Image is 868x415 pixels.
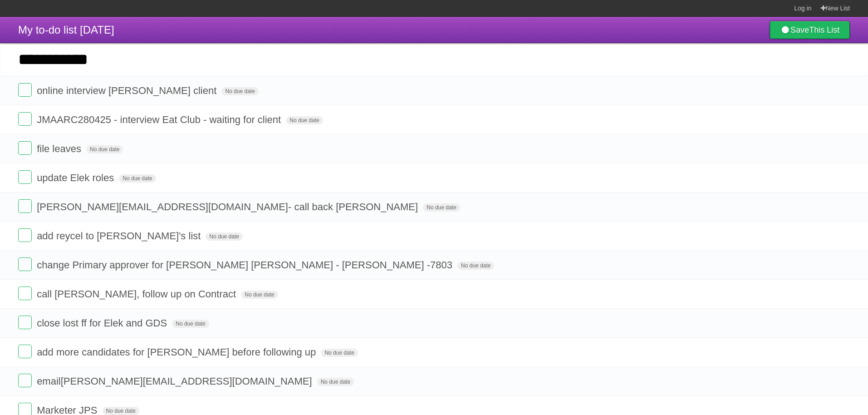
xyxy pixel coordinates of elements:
[119,174,156,183] span: No due date
[37,172,116,183] span: update Elek roles
[18,316,32,329] label: Done
[18,345,32,358] label: Done
[103,407,139,415] span: No due date
[37,85,219,96] span: online interview [PERSON_NAME] client
[18,257,32,271] label: Done
[18,112,32,126] label: Done
[18,287,32,300] label: Done
[37,346,318,358] span: add more candidates for [PERSON_NAME] before following up
[18,199,32,213] label: Done
[18,170,32,184] label: Done
[241,291,278,299] span: No due date
[37,230,203,242] span: add reycel to [PERSON_NAME]'s list
[37,317,169,329] span: close lost ff for Elek and GDS
[37,201,420,212] span: [PERSON_NAME][EMAIL_ADDRESS][DOMAIN_NAME] - call back [PERSON_NAME]
[423,203,460,212] span: No due date
[18,141,32,155] label: Done
[18,228,32,242] label: Done
[37,288,238,300] span: call [PERSON_NAME], follow up on Contract
[86,145,123,153] span: No due date
[37,143,83,154] span: file leaves
[18,83,32,97] label: Done
[37,375,314,387] span: email [PERSON_NAME][EMAIL_ADDRESS][DOMAIN_NAME]
[221,87,258,95] span: No due date
[206,232,242,241] span: No due date
[18,374,32,387] label: Done
[809,25,839,35] b: This List
[457,262,494,270] span: No due date
[37,259,455,271] span: change Primary approver for [PERSON_NAME] [PERSON_NAME] - [PERSON_NAME] -7803
[286,116,323,124] span: No due date
[18,24,114,36] span: My to-do list [DATE]
[321,349,358,357] span: No due date
[37,114,283,125] span: JMAARC280425 - interview Eat Club - waiting for client
[317,378,354,386] span: No due date
[172,320,209,328] span: No due date
[770,21,850,39] a: SaveThis List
